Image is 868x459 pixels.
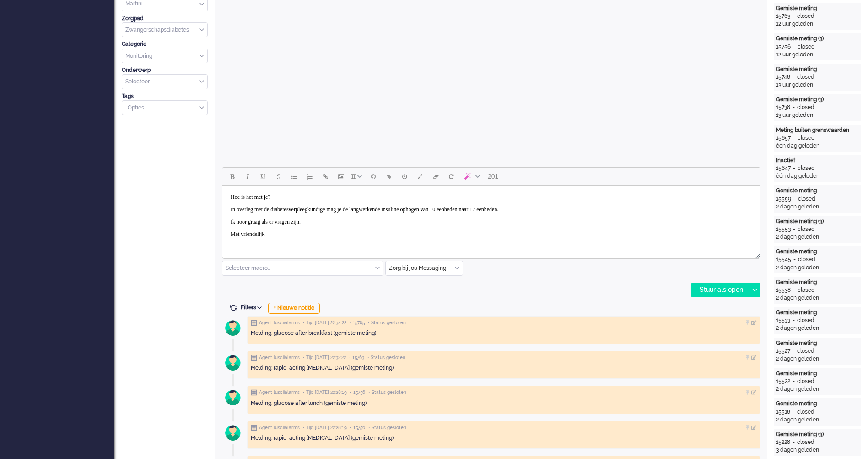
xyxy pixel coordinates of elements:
div: 15738 [776,104,790,111]
button: 201 [484,169,502,184]
div: Gemiste meting [776,370,859,377]
div: - [791,225,798,233]
span: 201 [488,173,498,180]
div: 15647 [776,164,791,172]
img: avatar [221,317,244,339]
div: Gemiste meting [776,248,859,256]
div: Select Tags [122,100,208,115]
div: Meting buiten grenswaarden [776,126,859,134]
button: Table [349,169,366,184]
div: Gemiste meting [776,5,859,12]
span: • Tijd [DATE] 22:28:19 [303,389,347,396]
div: - [790,73,797,81]
div: - [790,104,797,111]
div: 13 uur geleden [776,111,859,119]
div: Gemiste meting (3) [776,218,859,225]
div: 13 uur geleden [776,81,859,89]
div: Gemiste meting [776,279,859,286]
div: closed [798,43,815,51]
span: Filters [241,304,265,311]
div: closed [797,73,814,81]
div: 15748 [776,73,790,81]
div: één dag geleden [776,142,859,150]
div: Gemiste meting [776,400,859,408]
div: Onderwerp [122,66,208,74]
div: Gemiste meting (3) [776,35,859,43]
button: Italic [240,169,255,184]
button: Insert/edit link [318,169,333,184]
div: Gemiste meting [776,66,859,73]
div: 2 dagen geleden [776,355,859,363]
img: ic_note_grey.svg [251,425,257,431]
div: 2 dagen geleden [776,416,859,424]
div: Melding: rapid-acting [MEDICAL_DATA] (gemiste meting) [251,364,757,372]
div: 2 dagen geleden [776,385,859,393]
div: 12 uur geleden [776,51,859,59]
div: closed [798,164,815,172]
div: - [791,43,798,51]
div: 15518 [776,408,790,416]
div: - [791,256,798,263]
span: • Status gesloten [368,425,406,431]
button: Fullscreen [412,169,428,184]
div: closed [798,195,815,203]
div: 12 uur geleden [776,20,859,28]
div: één dag geleden [776,172,859,180]
img: avatar [221,386,244,409]
div: 2 dagen geleden [776,233,859,241]
div: - [790,12,797,20]
button: Bullet list [286,169,302,184]
button: Add attachment [381,169,397,184]
button: Numbered list [302,169,318,184]
div: Categorie [122,40,208,48]
div: Melding: glucose after breakfast (gemiste meting) [251,329,757,337]
div: Stuur als open [691,283,749,297]
img: avatar [221,351,244,374]
div: closed [798,225,815,233]
div: 2 dagen geleden [776,294,859,302]
span: • Status gesloten [368,320,406,326]
button: Underline [255,169,271,184]
p: Ik hoor graag als er vragen zijn. [8,33,529,40]
div: Gemiste meting (3) [776,96,859,104]
div: 15522 [776,377,790,385]
div: 15545 [776,256,791,263]
span: • 15763 [349,355,364,361]
div: Gemiste meting [776,309,859,317]
div: 15763 [776,12,790,20]
span: • Tijd [DATE] 22:28:19 [303,425,347,431]
button: Delay message [397,169,412,184]
div: Melding: rapid-acting [MEDICAL_DATA] (gemiste meting) [251,434,757,442]
div: closed [797,408,814,416]
div: - [791,164,798,172]
img: avatar [221,421,244,444]
button: AI [459,169,484,184]
span: • Status gesloten [367,355,405,361]
div: closed [798,134,815,142]
div: Inactief [776,157,859,164]
img: ic_note_grey.svg [251,355,257,361]
div: - [790,408,797,416]
div: closed [797,12,814,20]
div: closed [797,438,814,446]
div: Resize [752,250,760,258]
div: - [790,377,797,385]
span: • Status gesloten [368,389,406,396]
div: 15533 [776,317,790,324]
div: 2 dagen geleden [776,203,859,211]
div: Gemiste meting [776,187,859,195]
div: closed [797,377,814,385]
div: - [790,438,797,446]
div: 2 dagen geleden [776,264,859,272]
button: Emoticons [366,169,381,184]
div: 15657 [776,134,791,142]
div: - [791,286,798,294]
div: Gemiste meting [776,339,859,347]
div: + Nieuwe notitie [268,303,320,314]
span: • Tijd [DATE] 22:34:22 [303,320,346,326]
div: 15538 [776,286,791,294]
div: closed [797,347,814,355]
div: closed [798,286,815,294]
img: ic_note_grey.svg [251,389,257,396]
button: Clear formatting [428,169,443,184]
